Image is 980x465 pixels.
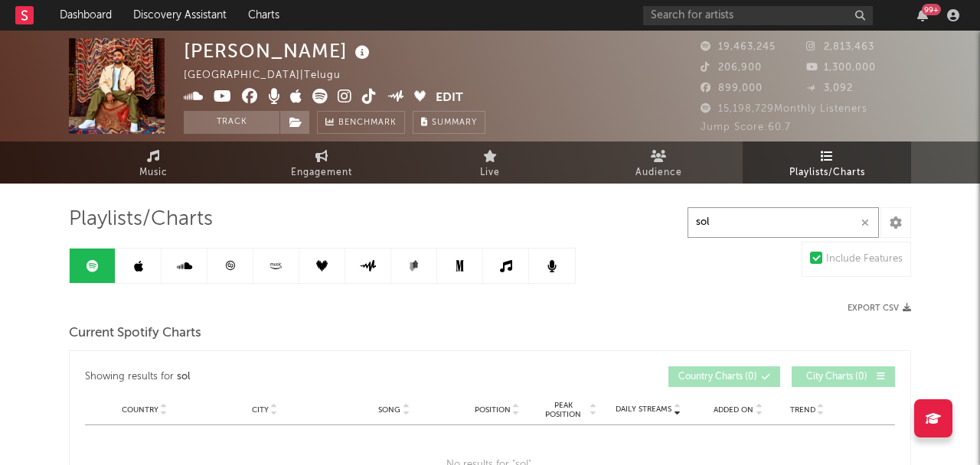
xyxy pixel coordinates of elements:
[635,164,682,182] span: Audience
[252,405,269,415] span: City
[139,164,168,182] span: Music
[184,111,279,134] button: Track
[678,372,757,382] span: Country Charts ( 0 )
[436,89,463,108] button: Edit
[848,304,911,313] button: Export CSV
[806,83,853,93] span: 3,092
[378,405,400,415] span: Song
[338,114,397,132] span: Benchmark
[475,405,511,415] span: Position
[701,122,791,132] span: Jump Score: 60.7
[85,366,490,387] div: Showing results for
[714,405,753,415] span: Added On
[69,324,201,343] span: Current Spotify Charts
[122,405,158,415] span: Country
[184,67,358,85] div: [GEOGRAPHIC_DATA] | Telugu
[69,210,213,229] span: Playlists/Charts
[701,42,776,52] span: 19,463,245
[406,141,574,184] a: Live
[789,164,865,182] span: Playlists/Charts
[616,404,671,415] span: Daily Streams
[643,6,873,25] input: Search for artists
[701,83,763,93] span: 899,000
[701,104,867,114] span: 15,198,729 Monthly Listeners
[806,42,874,52] span: 2,813,463
[922,4,941,15] div: 99 +
[432,119,477,127] span: Summary
[826,250,903,268] div: Include Features
[802,372,872,382] span: City Charts ( 0 )
[480,164,500,182] span: Live
[413,111,485,134] button: Summary
[184,38,374,63] div: [PERSON_NAME]
[177,368,190,386] div: sol
[237,141,406,184] a: Engagement
[688,207,879,238] input: Search Playlists/Charts
[291,164,352,182] span: Engagement
[317,111,405,134] a: Benchmark
[790,405,815,415] span: Trend
[668,366,780,387] button: Country Charts(0)
[743,141,911,184] a: Playlists/Charts
[574,141,743,184] a: Audience
[917,9,928,21] button: 99+
[539,401,587,419] span: Peak Position
[792,366,895,387] button: City Charts(0)
[69,141,237,184] a: Music
[806,63,876,73] span: 1,300,000
[701,63,762,73] span: 206,900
